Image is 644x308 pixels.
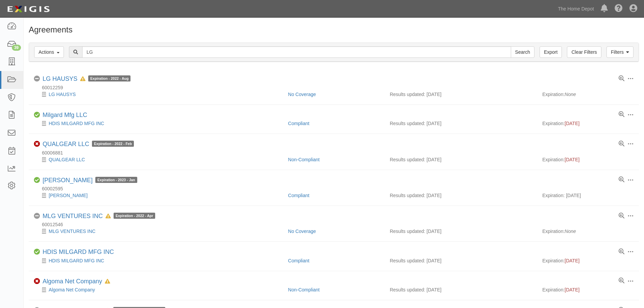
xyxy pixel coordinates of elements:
[49,121,104,126] a: HDIS MILGARD MFG INC
[540,46,562,58] a: Export
[34,141,40,147] i: Non-Compliant
[105,279,110,284] i: In Default since 07/21/2025
[49,193,88,198] a: [PERSON_NAME]
[288,121,309,126] a: Compliant
[542,228,634,235] div: Expiration:
[619,278,624,284] a: View results summary
[34,112,40,118] i: Compliant
[34,76,40,82] i: No Coverage
[95,177,137,183] span: Expiration - 2023 - Jan
[34,84,639,91] div: 60012259
[565,92,576,97] em: None
[390,286,532,293] div: Results updated: [DATE]
[82,46,511,58] input: Search
[43,278,102,285] a: Algoma Net Company
[542,286,634,293] div: Expiration:
[288,287,319,292] a: Non-Compliant
[43,75,77,82] a: LG HAUSYS
[390,156,532,163] div: Results updated: [DATE]
[49,157,85,162] a: QUALGEAR LLC
[619,76,624,82] a: View results summary
[34,149,639,156] div: 60006881
[619,141,624,147] a: View results summary
[34,185,639,192] div: 60002595
[619,112,624,118] a: View results summary
[34,46,64,58] button: Actions
[43,112,87,119] div: Milgard Mfg LLC
[5,3,52,15] img: logo-5460c22ac91f19d4615b14bd174203de0afe785f0fc80cf4dbbc73dc1793850b.png
[34,177,40,183] i: Compliant
[390,120,532,127] div: Results updated: [DATE]
[554,2,597,16] a: The Home Depot
[511,46,534,58] input: Search
[29,25,639,34] h1: Agreements
[619,249,624,255] a: View results summary
[49,229,95,234] a: MLG VENTURES INC
[565,157,579,162] span: [DATE]
[43,75,130,83] div: LG HAUSYS
[288,193,309,198] a: Compliant
[390,228,532,235] div: Results updated: [DATE]
[92,141,134,147] span: Expiration - 2022 - Feb
[565,229,576,234] em: None
[34,257,283,264] div: HDIS MILGARD MFG INC
[49,92,76,97] a: LG HAUSYS
[34,278,40,284] i: Non-Compliant
[12,45,21,51] div: 39
[390,257,532,264] div: Results updated: [DATE]
[114,213,155,219] span: Expiration - 2022 - Apr
[43,248,114,255] a: HDIS MILGARD MFG INC
[43,141,134,148] div: QUALGEAR LLC
[43,177,93,184] a: [PERSON_NAME]
[105,214,111,219] i: In Default since 09/11/2023
[34,120,283,127] div: HDIS MILGARD MFG INC
[49,258,104,263] a: HDIS MILGARD MFG INC
[542,91,634,98] div: Expiration:
[43,141,89,147] a: QUALGEAR LLC
[619,213,624,219] a: View results summary
[390,192,532,199] div: Results updated: [DATE]
[288,258,309,263] a: Compliant
[542,192,634,199] div: Expiration: [DATE]
[43,248,114,256] div: HDIS MILGARD MFG INC
[49,287,95,292] a: Algoma Net Company
[542,120,634,127] div: Expiration:
[606,46,634,58] a: Filters
[567,46,601,58] a: Clear Filters
[80,77,86,81] i: In Default since 08/12/2023
[34,192,283,199] div: ALBY ALGRANTI
[34,249,40,255] i: Compliant
[43,213,155,220] div: MLG VENTURES INC
[619,177,624,183] a: View results summary
[288,157,319,162] a: Non-Compliant
[34,228,283,235] div: MLG VENTURES INC
[34,286,283,293] div: Algoma Net Company
[34,213,40,219] i: No Coverage
[34,221,639,228] div: 60012546
[288,92,316,97] a: No Coverage
[542,156,634,163] div: Expiration:
[39,49,54,55] span: Actions
[34,91,283,98] div: LG HAUSYS
[565,121,579,126] span: [DATE]
[43,112,87,118] a: Milgard Mfg LLC
[390,91,532,98] div: Results updated: [DATE]
[542,257,634,264] div: Expiration:
[565,287,579,292] span: [DATE]
[43,278,110,285] div: Algoma Net Company
[88,75,130,81] span: Expiration - 2022 - Aug
[43,213,103,219] a: MLG VENTURES INC
[565,258,579,263] span: [DATE]
[288,229,316,234] a: No Coverage
[615,5,623,13] i: Help Center - Complianz
[43,177,137,184] div: ALBY ALGRANTI
[34,156,283,163] div: QUALGEAR LLC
